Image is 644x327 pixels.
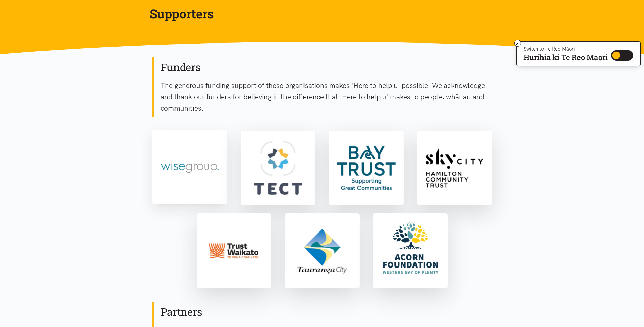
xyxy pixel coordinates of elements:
p: Hurihia ki Te Reo Māori [523,54,608,61]
a: Tauranga City Council [285,213,360,288]
h2: Partners [161,305,492,319]
img: Sky City Community Trust [419,132,491,204]
a: Acorn Foundation | Western Bay of Plenty [373,213,448,288]
img: Acorn Foundation | Western Bay of Plenty [374,215,446,287]
a: Bay Trust [329,131,404,205]
a: Trust Waikato [197,213,271,288]
p: Switch to Te Reo Māori [523,47,608,51]
a: Sky City Community Trust [417,131,492,205]
a: Wise Group [152,131,227,205]
a: TECT [241,131,315,205]
img: Tauranga City Council [286,215,358,287]
img: Bay Trust [330,132,402,204]
h2: Funders [161,60,492,74]
p: The generous funding support of these organisations makes 'Here to help u' possible. We acknowled... [161,80,492,114]
img: Wise Group [154,131,226,203]
img: TECT [242,132,314,204]
h1: Supporters [150,5,484,22]
img: Trust Waikato [198,215,270,287]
